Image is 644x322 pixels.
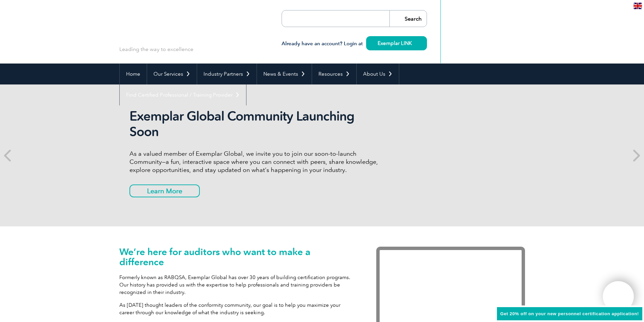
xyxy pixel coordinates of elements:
a: Resources [312,64,356,84]
img: svg+xml;nitro-empty-id=MzYwOjIzMg==-1;base64,PHN2ZyB2aWV3Qm94PSIwIDAgMTEgMTEiIHdpZHRoPSIxMSIgaGVp... [412,41,415,45]
h1: We’re here for auditors who want to make a difference [119,247,356,267]
h3: Already have an account? Login at [282,40,427,48]
span: Get 20% off on your new personnel certification application! [500,311,639,316]
a: Our Services [147,64,197,84]
input: Search [389,10,427,27]
img: svg+xml;nitro-empty-id=MTc5NzoxMTY=-1;base64,PHN2ZyB2aWV3Qm94PSIwIDAgNDAwIDQwMCIgd2lkdGg9IjQwMCIg... [610,288,627,305]
p: As [DATE] thought leaders of the conformity community, our goal is to help you maximize your care... [119,301,356,316]
a: News & Events [257,64,312,84]
a: Exemplar LINK [366,36,427,50]
a: About Us [357,64,399,84]
a: Industry Partners [197,64,257,84]
a: Find Certified Professional / Training Provider [120,84,246,105]
p: Leading the way to excellence [119,46,193,53]
p: As a valued member of Exemplar Global, we invite you to join our soon-to-launch Community—a fun, ... [129,150,383,174]
a: Home [120,64,147,84]
p: Formerly known as RABQSA, Exemplar Global has over 30 years of building certification programs. O... [119,274,356,296]
img: en [634,3,642,9]
a: Learn More [129,184,200,197]
h2: Exemplar Global Community Launching Soon [129,108,383,140]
